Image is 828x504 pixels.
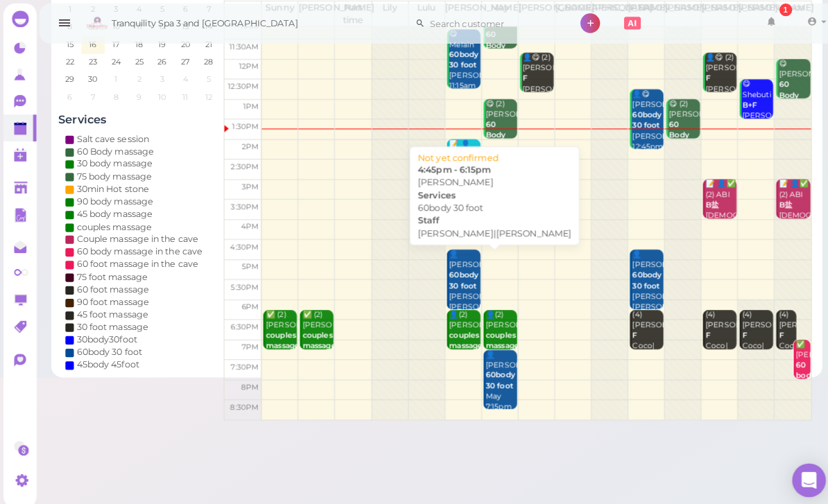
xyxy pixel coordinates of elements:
[58,112,217,125] h4: Services
[227,318,255,327] span: 6:30pm
[238,259,255,268] span: 5pm
[478,345,510,428] div: 👤[PERSON_NAME] May 7:15pm - 8:45pm
[225,81,255,90] span: 12:30pm
[442,306,474,388] div: 👤(2) [PERSON_NAME] [PERSON_NAME]|May 6:15pm - 7:15pm
[76,155,150,168] div: 30 body massage
[731,78,762,150] div: 😋 Shebuti [PERSON_NAME] 12:30pm - 1:30pm
[227,358,255,367] span: 7:30pm
[76,144,152,156] div: 60 Body massage
[76,354,137,366] div: 45body 45foot
[76,218,150,230] div: couples massage
[76,267,146,279] div: 75 foot massage
[238,298,255,307] span: 6pm
[696,198,709,207] b: B盐
[768,198,781,207] b: B盐
[155,89,165,102] span: 10
[768,326,773,335] b: F
[86,55,97,67] span: 23
[623,267,652,286] b: 60body 30 foot
[239,101,255,110] span: 1pm
[237,219,255,228] span: 4pm
[412,187,449,198] b: Services
[412,162,484,173] b: 4:45pm - 6:15pm
[695,306,726,409] div: (4) [PERSON_NAME] Coco|[PERSON_NAME]|[PERSON_NAME]|[PERSON_NAME] 6:15pm - 7:15pm
[154,55,166,67] span: 26
[785,356,818,416] b: 60 body massage in the cave
[76,292,147,304] div: 90 foot massage
[238,180,255,189] span: 3pm
[76,329,135,341] div: 30body30foot
[235,61,255,70] span: 12pm
[110,37,119,50] span: 17
[202,72,209,85] span: 5
[623,246,654,339] div: 👤[PERSON_NAME] [PERSON_NAME]|[PERSON_NAME] 4:45pm - 6:15pm
[479,119,512,148] b: 60 Body massage
[76,131,147,144] div: Salt cave session
[134,72,141,85] span: 2
[479,30,512,60] b: 60 Body massage
[112,72,117,85] span: 1
[76,316,146,329] div: 30 foot massage
[262,326,295,345] b: couples massage
[201,37,211,50] span: 21
[623,88,654,171] div: 👤😋 [PERSON_NAME] [PERSON_NAME] 12:45pm - 2:15pm
[442,29,474,112] div: 😋 Melain [PERSON_NAME] 11:15am - 12:45pm
[177,37,189,50] span: 20
[227,200,255,209] span: 3:30pm
[419,12,553,34] input: Search customer
[442,137,474,220] div: 📝 👤[PERSON_NAME] deep [PERSON_NAME] 2:00pm - 3:00pm
[659,98,690,201] div: 😋 (2) [PERSON_NAME] [PERSON_NAME] |May 1:00pm - 2:00pm
[443,326,476,345] b: couples massage
[515,52,546,134] div: 👤😋 (2) [PERSON_NAME] [PERSON_NAME]|[PERSON_NAME] 11:50am - 12:50pm
[132,55,143,67] span: 25
[87,37,97,50] span: 16
[132,37,142,50] span: 18
[179,89,187,102] span: 11
[515,73,520,82] b: F
[76,180,147,193] div: 30min Hot stone
[63,72,75,85] span: 29
[200,55,212,67] span: 28
[64,37,74,50] span: 15
[76,341,140,354] div: 60body 30 foot
[65,89,73,102] span: 6
[412,150,563,162] div: Not yet confirmed
[767,177,798,270] div: 📝 👤✅ (2) ABI [DEMOGRAPHIC_DATA] Coco|[PERSON_NAME] 3:00pm - 4:00pm
[238,140,255,149] span: 2pm
[155,37,165,50] span: 19
[781,457,814,490] div: Open Intercom Messenger
[768,79,800,109] b: 60 Body massage
[226,42,255,51] span: 11:30am
[412,224,563,236] div: [PERSON_NAME]|[PERSON_NAME]
[659,119,692,148] b: 60 Body massage
[784,335,799,459] div: ✅ [PERSON_NAME] Coco 7:00pm - 8:00pm
[109,55,121,67] span: 24
[76,304,146,317] div: 45 foot massage
[76,229,196,242] div: Couple massage in the cave
[86,72,98,85] span: 30
[623,109,652,128] b: 60body 30 foot
[412,199,563,211] div: 60body 30 foot
[261,306,293,388] div: ✅ (2) [PERSON_NAME] [PERSON_NAME]|Sunny 6:15pm - 7:15pm
[298,326,331,345] b: couples massage
[768,3,781,16] div: 1
[623,306,654,409] div: (4) [PERSON_NAME] Coco|[PERSON_NAME]|[PERSON_NAME]|[PERSON_NAME] 6:15pm - 7:15pm
[442,246,474,339] div: 👤[PERSON_NAME] [PERSON_NAME]|[PERSON_NAME] 4:45pm - 6:15pm
[229,121,255,130] span: 1:30pm
[76,193,151,205] div: 90 body massage
[237,377,255,386] span: 8pm
[76,168,150,180] div: 75 body massage
[479,365,508,385] b: 60body 30 foot
[110,3,294,42] span: Tranquility Spa 3 and [GEOGRAPHIC_DATA]
[133,89,141,102] span: 9
[696,326,700,335] b: F
[227,279,255,288] span: 5:30pm
[178,55,189,67] span: 27
[157,72,164,85] span: 3
[238,338,255,347] span: 7pm
[479,326,512,345] b: couples massage
[297,306,329,388] div: ✅ (2) [PERSON_NAME] [PERSON_NAME]|Sunny 6:15pm - 7:15pm
[623,326,628,335] b: F
[227,160,255,169] span: 2:30pm
[227,239,255,248] span: 4:30pm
